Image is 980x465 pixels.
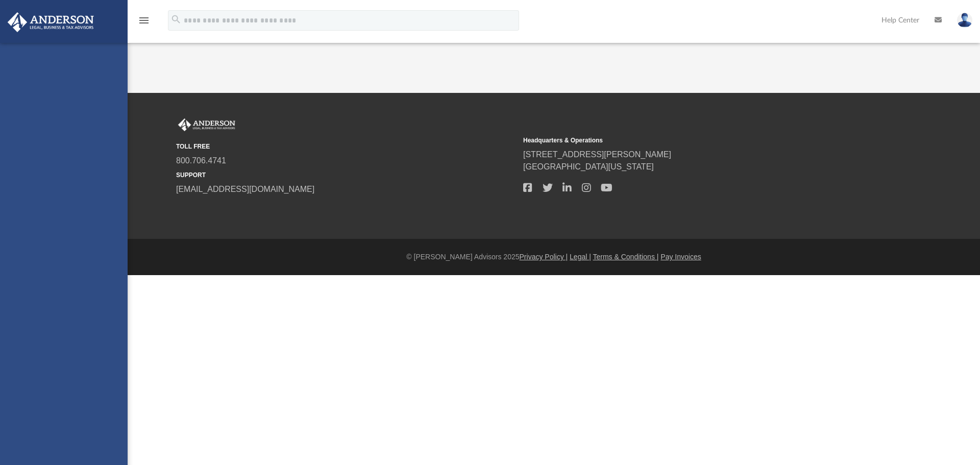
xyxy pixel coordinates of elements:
div: © [PERSON_NAME] Advisors 2025 [128,252,980,262]
img: User Pic [957,13,972,28]
a: Privacy Policy | [520,253,568,261]
small: TOLL FREE [176,142,516,151]
a: [STREET_ADDRESS][PERSON_NAME] [523,150,671,159]
img: Anderson Advisors Platinum Portal [5,12,97,32]
a: Pay Invoices [660,253,701,261]
a: Terms & Conditions | [593,253,659,261]
a: [GEOGRAPHIC_DATA][US_STATE] [523,162,654,171]
i: menu [138,14,150,27]
a: 800.706.4741 [176,156,226,165]
a: menu [138,19,150,27]
small: SUPPORT [176,170,516,180]
a: Legal | [570,253,591,261]
img: Anderson Advisors Platinum Portal [176,118,237,132]
small: Headquarters & Operations [523,136,863,145]
i: search [170,14,182,25]
a: [EMAIL_ADDRESS][DOMAIN_NAME] [176,185,314,193]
